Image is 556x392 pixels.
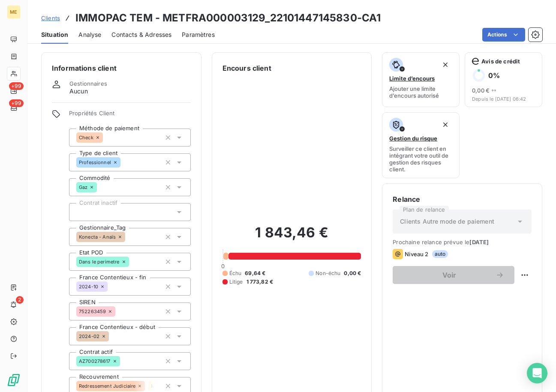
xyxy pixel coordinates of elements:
h6: Informations client [52,63,191,73]
span: 69,64 € [245,269,265,277]
span: MED - Courrier [151,383,186,389]
span: Limite d’encours [389,75,435,82]
a: Clients [41,14,60,22]
h6: 0 % [488,71,500,80]
span: Redressement Judiciaire [79,383,135,389]
span: Analyse [78,30,101,39]
input: Ajouter une valeur [115,308,122,315]
div: Open Intercom Messenger [527,363,547,383]
input: Ajouter une valeur [129,258,136,266]
span: Échu [229,269,242,277]
span: +99 [9,99,24,107]
h6: Encours client [222,63,271,73]
span: 1 773,82 € [246,278,273,286]
input: Ajouter une valeur [103,134,110,141]
button: Voir [393,266,514,284]
span: Voir [403,272,496,278]
span: Contacts & Adresses [111,30,171,39]
span: +99 [9,82,24,90]
span: Check [79,135,93,140]
input: Ajouter une valeur [109,332,116,340]
img: Logo LeanPay [7,373,21,387]
input: Ajouter une valeur [76,208,83,216]
span: Konecta - Anaïs [79,234,116,239]
h3: IMMOPAC TEM - METFRA000003129_22101447145830-CA1 [75,10,381,26]
span: Gestion du risque [389,135,437,142]
span: [DATE] [469,239,489,245]
span: auto [432,250,448,258]
span: 0 [221,263,225,269]
div: ME [7,5,21,19]
span: Gaz [79,185,87,190]
span: Professionnel [79,160,111,165]
span: Prochaine relance prévue le [393,239,532,245]
span: Situation [41,30,68,39]
span: Clients [41,15,60,21]
span: Clients Autre mode de paiement [400,217,494,226]
button: Limite d’encoursAjouter une limite d’encours autorisé [382,52,460,107]
span: Aucun [69,87,88,96]
span: Niveau 2 [405,251,428,257]
span: 2 [16,296,24,304]
span: Surveiller ce client en intégrant votre outil de gestion des risques client. [389,145,452,173]
span: 2024-02 [79,334,99,339]
span: 752263459 [79,309,106,314]
input: Ajouter une valeur [120,357,127,365]
span: 2024-10 [79,284,98,289]
span: Propriétés Client [69,110,191,122]
h2: 1 843,46 € [222,224,361,250]
span: AZ700278617 [79,359,111,364]
input: Ajouter une valeur [154,382,161,390]
span: Ajouter une limite d’encours autorisé [389,85,452,99]
input: Ajouter une valeur [108,283,114,290]
span: Non-échu [316,269,340,277]
span: Dans le perimetre [79,259,120,264]
span: Paramètres [182,30,215,39]
button: Actions [482,28,525,42]
input: Ajouter une valeur [97,183,104,191]
span: 0,00 € [344,269,361,277]
button: Gestion du risqueSurveiller ce client en intégrant votre outil de gestion des risques client. [382,112,460,178]
span: 0,00 € [472,87,490,94]
span: Depuis le [DATE] 06:42 [472,96,535,102]
input: Ajouter une valeur [125,233,132,241]
input: Ajouter une valeur [120,159,127,166]
span: Gestionnaires [69,80,107,87]
span: Litige [229,278,243,286]
h6: Relance [393,194,532,204]
span: Avis de crédit [481,58,520,65]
